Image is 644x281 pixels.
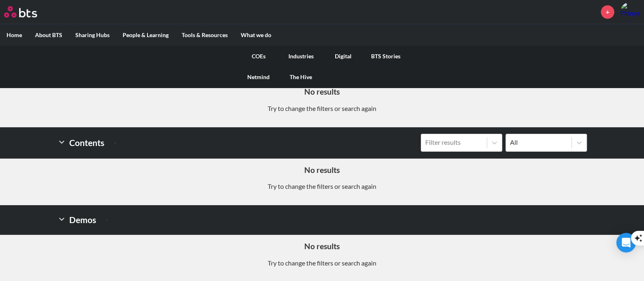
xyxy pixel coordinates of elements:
p: Try to change the filters or search again [6,182,638,191]
a: Go home [4,6,52,18]
h5: No results [6,86,638,97]
div: All [510,138,567,147]
h5: No results [6,165,638,176]
h2: Demos [57,212,108,228]
div: Filter results [425,138,483,147]
label: About BTS [29,24,69,46]
label: Sharing Hubs [69,24,116,46]
img: BTS Logo [4,6,37,18]
label: People & Learning [116,24,175,46]
div: Open Intercom Messenger [616,233,636,252]
h5: No results [6,241,638,252]
a: Profile [620,2,640,22]
label: Tools & Resources [175,24,234,46]
h2: Contents [57,134,116,152]
p: Try to change the filters or search again [6,259,638,268]
a: + [601,5,614,19]
p: Try to change the filters or search again [6,104,638,113]
img: Phinyarphat Sereeviriyakul [620,2,640,22]
label: What we do [234,24,278,46]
